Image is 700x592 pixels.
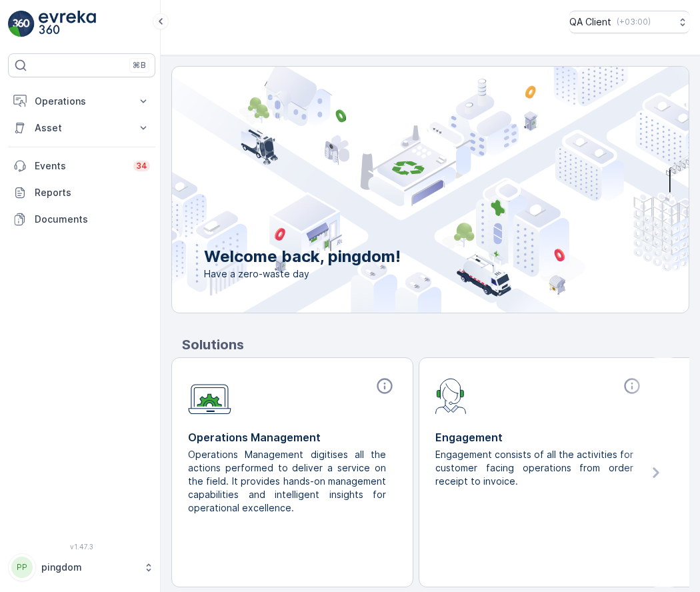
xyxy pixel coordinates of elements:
p: Events [35,159,125,173]
button: PPpingdom [8,553,155,581]
img: module-icon [435,377,467,414]
img: logo_light-DOdMpM7g.png [39,11,96,37]
p: Welcome back, pingdom! [204,246,401,267]
button: Operations [8,88,155,115]
p: Documents [35,213,150,226]
p: Engagement [435,429,644,445]
span: Have a zero-waste day [204,267,401,281]
button: Asset [8,115,155,141]
div: PP [11,557,33,578]
a: Events34 [8,153,155,179]
p: Operations Management [188,429,397,445]
a: Documents [8,206,155,233]
img: logo [8,11,35,37]
p: Engagement consists of all the activities for customer facing operations from order receipt to in... [435,448,633,488]
img: city illustration [112,67,689,313]
img: module-icon [188,377,231,415]
span: v 1.47.3 [8,543,155,551]
p: pingdom [41,561,137,574]
p: QA Client [569,15,611,29]
p: Asset [35,121,129,135]
p: Solutions [182,335,689,355]
p: Operations Management digitises all the actions performed to deliver a service on the field. It p... [188,448,386,515]
p: 34 [136,161,147,171]
p: ⌘B [133,60,146,71]
p: Operations [35,95,129,108]
p: ( +03:00 ) [617,17,651,27]
a: Reports [8,179,155,206]
p: Reports [35,186,150,199]
button: QA Client(+03:00) [569,11,689,33]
